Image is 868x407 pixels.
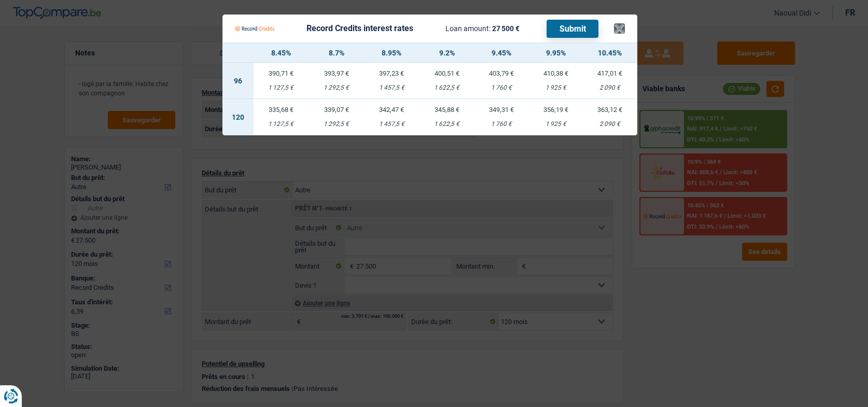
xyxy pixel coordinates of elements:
div: 356,19 € [529,106,583,113]
div: 342,47 € [364,106,419,113]
div: 2 090 € [583,85,637,91]
div: 1 292,5 € [309,85,364,91]
th: 9.2% [419,43,474,63]
div: 1 760 € [474,121,528,128]
div: 345,88 € [419,106,474,113]
div: 417,01 € [583,70,637,77]
div: 1 622,5 € [419,121,474,128]
th: 10.45% [583,43,637,63]
div: 397,23 € [364,70,419,77]
div: 363,12 € [583,106,637,113]
span: Loan amount: [445,24,491,33]
div: 1 925 € [529,85,583,91]
span: 27 500 € [492,24,520,33]
div: 403,79 € [474,70,528,77]
div: 390,71 € [254,70,309,77]
div: 335,68 € [254,106,309,113]
th: 8.45% [254,43,309,63]
div: 1 127,5 € [254,121,309,128]
div: 1 457,5 € [364,85,419,91]
button: × [614,23,625,34]
th: 9.95% [529,43,583,63]
td: 120 [222,99,254,135]
td: 96 [222,63,254,99]
div: 1 925 € [529,121,583,128]
div: 349,31 € [474,106,528,113]
th: 8.7% [309,43,364,63]
div: 1 760 € [474,85,528,91]
div: Record Credits interest rates [306,24,413,33]
div: 339,07 € [309,106,364,113]
div: 410,38 € [529,70,583,77]
th: 8.95% [364,43,419,63]
img: Record Credits [235,19,274,38]
div: 1 127,5 € [254,85,309,91]
div: 1 622,5 € [419,85,474,91]
div: 1 292,5 € [309,121,364,128]
div: 1 457,5 € [364,121,419,128]
div: 393,97 € [309,70,364,77]
th: 9.45% [474,43,528,63]
div: 400,51 € [419,70,474,77]
div: 2 090 € [583,121,637,128]
button: Submit [547,20,598,38]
